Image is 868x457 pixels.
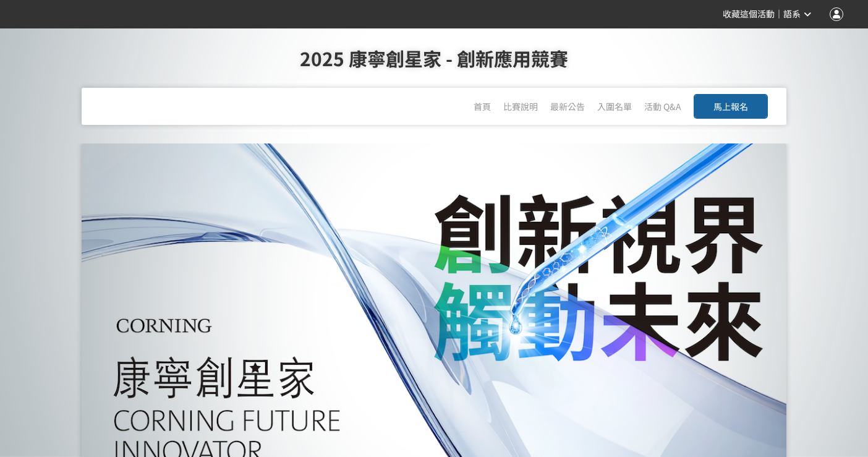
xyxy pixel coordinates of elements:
[474,100,491,113] a: 首頁
[713,100,748,113] span: 馬上報名
[550,100,585,113] a: 最新公告
[783,9,801,19] span: 語系
[694,94,768,119] button: 馬上報名
[503,100,538,113] a: 比賽說明
[25,28,843,88] h1: 2025 康寧創星家 - 創新應用競賽
[644,100,681,113] a: 活動 Q&A
[723,9,775,19] span: 收藏這個活動
[597,100,632,113] a: 入圍名單
[775,8,783,21] span: ｜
